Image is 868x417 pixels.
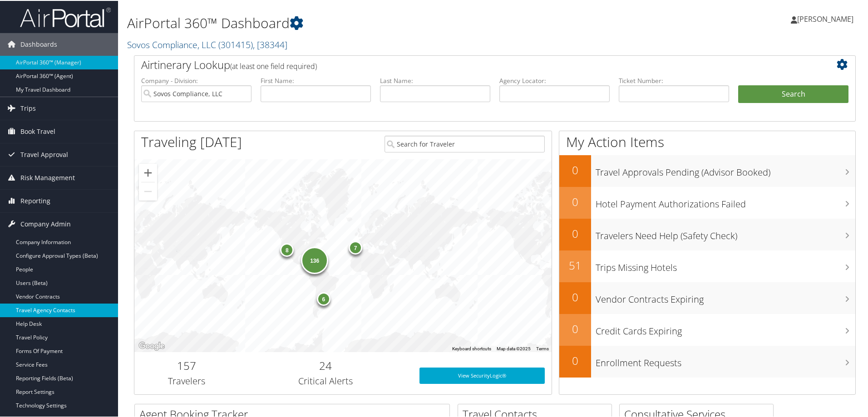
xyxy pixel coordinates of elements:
[139,163,157,181] button: Zoom in
[280,242,294,256] div: 8
[316,291,330,304] div: 6
[385,135,545,152] input: Search for Traveler
[301,246,328,273] div: 136
[20,189,50,211] span: Reporting
[596,161,855,178] h3: Travel Approvals Pending (Advisor Booked)
[127,13,617,32] h1: AirPortal 360™ Dashboard
[559,186,855,218] a: 0Hotel Payment Authorizations Failed
[127,38,287,50] a: Sovos Compliance, LLC
[559,218,855,250] a: 0Travelers Need Help (Safety Check)
[791,5,863,32] a: [PERSON_NAME]
[559,250,855,281] a: 51Trips Missing Hotels
[559,225,591,240] h2: 0
[230,60,317,70] span: (at least one field required)
[141,132,242,151] h1: Traveling [DATE]
[20,212,71,235] span: Company Admin
[20,142,68,165] span: Travel Approval
[559,154,855,186] a: 0Travel Approvals Pending (Advisor Booked)
[139,182,157,200] button: Zoom out
[141,357,232,373] h2: 157
[20,6,111,27] img: airportal-logo.png
[559,193,591,209] h2: 0
[20,119,55,142] span: Book Travel
[596,288,855,305] h3: Vendor Contracts Expiring
[559,345,855,377] a: 0Enrollment Requests
[349,240,362,254] div: 7
[559,352,591,368] h2: 0
[559,320,591,336] h2: 0
[141,75,252,84] label: Company - Division:
[141,56,789,72] h2: Airtinerary Lookup
[137,339,167,351] img: Google
[20,32,57,55] span: Dashboards
[499,75,610,84] label: Agency Locator:
[261,75,371,84] label: First Name:
[596,192,855,210] h3: Hotel Payment Authorizations Failed
[596,319,855,337] h3: Credit Cards Expiring
[246,374,406,387] h3: Critical Alerts
[20,166,75,188] span: Risk Management
[141,374,232,387] h3: Travelers
[738,84,848,103] button: Search
[218,38,253,50] span: ( 301415 )
[619,75,729,84] label: Ticket Number:
[559,289,591,304] h2: 0
[419,367,545,383] a: View SecurityLogic®
[596,224,855,241] h3: Travelers Need Help (Safety Check)
[559,257,591,272] h2: 51
[559,281,855,313] a: 0Vendor Contracts Expiring
[797,13,853,23] span: [PERSON_NAME]
[20,96,36,119] span: Trips
[497,345,531,350] span: Map data ©2025
[559,132,855,151] h1: My Action Items
[380,75,490,84] label: Last Name:
[253,38,287,50] span: , [ 38344 ]
[559,162,591,177] h2: 0
[596,351,855,368] h3: Enrollment Requests
[596,256,855,273] h3: Trips Missing Hotels
[559,313,855,345] a: 0Credit Cards Expiring
[137,339,167,351] a: Open this area in Google Maps (opens a new window)
[536,345,549,350] a: Terms (opens in new tab)
[452,345,491,351] button: Keyboard shortcuts
[246,357,406,373] h2: 24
